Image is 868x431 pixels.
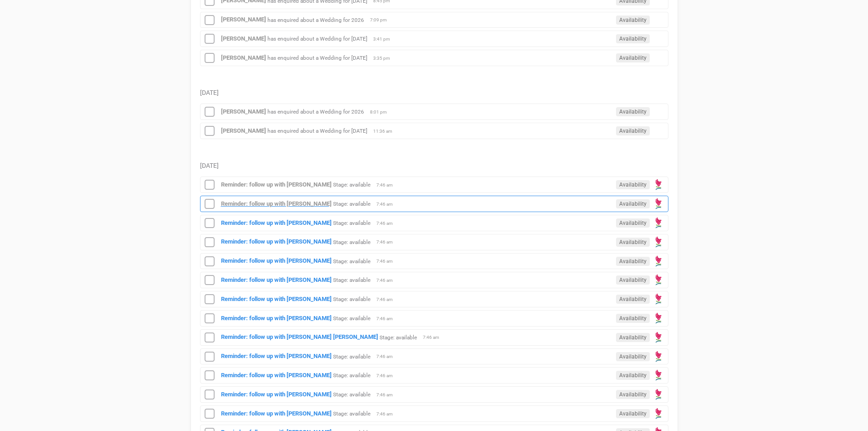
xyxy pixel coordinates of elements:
img: open-uri20190322-4-14wp8y4 [652,312,665,325]
img: open-uri20190322-4-14wp8y4 [652,369,665,382]
a: Reminder: follow up with [PERSON_NAME] [221,410,332,417]
span: Availability [616,352,650,361]
small: Stage: available [380,334,417,340]
span: Availability [616,34,650,43]
span: Availability [616,409,650,418]
span: 11:36 am [373,128,396,135]
small: Stage: available [333,315,370,322]
small: Stage: available [333,391,370,398]
span: Availability [616,218,650,228]
span: Availability [616,53,650,62]
span: 7:46 am [376,258,399,265]
small: Stage: available [333,296,370,302]
a: Reminder: follow up with [PERSON_NAME] [221,257,332,264]
small: has enquired about a Wedding for [DATE] [267,36,367,42]
a: Reminder: follow up with [PERSON_NAME] [221,353,332,359]
small: has enquired about a Wedding for [DATE] [267,55,367,61]
span: 7:46 am [376,353,399,360]
span: 7:46 am [376,277,399,284]
small: Stage: available [333,182,370,188]
img: open-uri20190322-4-14wp8y4 [652,331,665,344]
img: open-uri20190322-4-14wp8y4 [652,350,665,363]
span: 7:46 am [376,296,399,303]
span: Availability [616,257,650,266]
span: Availability [616,126,650,135]
small: Stage: available [333,353,370,359]
a: [PERSON_NAME] [221,127,266,134]
span: 7:46 am [376,316,399,322]
a: Reminder: follow up with [PERSON_NAME] [221,315,332,322]
a: Reminder: follow up with [PERSON_NAME] [221,372,332,379]
small: Stage: available [333,258,370,264]
span: Availability [616,295,650,304]
img: open-uri20190322-4-14wp8y4 [652,217,665,229]
span: 7:46 am [376,239,399,245]
a: [PERSON_NAME] [221,16,266,23]
a: [PERSON_NAME] [221,54,266,61]
span: 7:09 pm [370,17,393,23]
a: Reminder: follow up with [PERSON_NAME] [221,296,332,302]
h5: [DATE] [200,162,668,169]
span: Availability [616,199,650,208]
span: Availability [616,371,650,380]
small: Stage: available [333,277,370,283]
img: open-uri20190322-4-14wp8y4 [652,388,665,401]
span: 7:46 am [376,201,399,208]
small: Stage: available [333,201,370,207]
a: Reminder: follow up with [PERSON_NAME] [221,219,332,226]
a: [PERSON_NAME] [221,108,266,115]
span: 7:46 am [376,411,399,417]
span: 7:46 am [376,392,399,398]
span: 3:35 pm [373,55,396,62]
small: has enquired about a Wedding for [DATE] [267,128,367,134]
h5: [DATE] [200,89,668,96]
small: Stage: available [333,410,370,417]
a: [PERSON_NAME] [221,35,266,42]
img: open-uri20190322-4-14wp8y4 [652,274,665,286]
small: Stage: available [333,372,370,379]
span: Availability [616,238,650,247]
a: Reminder: follow up with [PERSON_NAME] [221,181,332,188]
small: Stage: available [333,239,370,245]
a: Reminder: follow up with [PERSON_NAME] [PERSON_NAME] [221,333,378,340]
small: has enquired about a Wedding for 2026 [267,16,364,23]
span: Availability [616,275,650,285]
small: has enquired about a Wedding for 2026 [267,109,364,115]
strong: Reminder: follow up with [PERSON_NAME] [221,238,332,245]
span: Availability [616,180,650,189]
span: 8:01 pm [370,109,393,115]
span: Availability [616,107,650,116]
a: Reminder: follow up with [PERSON_NAME] [221,276,332,283]
span: Availability [616,390,650,399]
span: 7:46 am [423,334,446,341]
small: Stage: available [333,220,370,226]
span: 7:46 am [376,182,399,188]
img: open-uri20190322-4-14wp8y4 [652,255,665,268]
span: Availability [616,16,650,25]
span: Availability [616,314,650,323]
span: Availability [616,333,650,342]
a: Reminder: follow up with [PERSON_NAME] [221,391,332,398]
span: 7:46 am [376,220,399,227]
a: Reminder: follow up with [PERSON_NAME] [221,200,332,207]
img: open-uri20190322-4-14wp8y4 [652,407,665,420]
img: open-uri20190322-4-14wp8y4 [652,197,665,210]
img: open-uri20190322-4-14wp8y4 [652,178,665,191]
img: open-uri20190322-4-14wp8y4 [652,293,665,306]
